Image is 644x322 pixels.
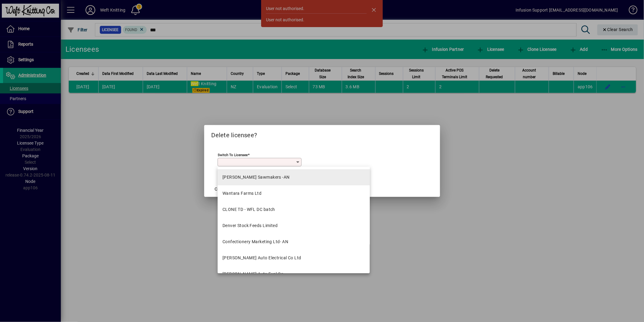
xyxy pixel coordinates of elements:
[222,222,278,229] div: Denver Stock Feeds Limited
[222,239,289,245] div: Confectionery Marketing Ltd- AN
[218,169,370,185] mat-option: Levin Sawmakers -AN
[218,234,370,250] mat-option: Confectionery Marketing Ltd- AN
[222,271,283,277] div: [PERSON_NAME] Auto Eval Cg
[222,206,275,213] div: CLONE TD - WFL DC batch
[222,255,301,261] div: [PERSON_NAME] Auto Electrical Co Ltd
[204,125,440,143] h2: Delete licensee?
[222,190,261,197] div: Wantara Farms Ltd
[218,218,370,234] mat-option: Denver Stock Feeds Limited
[218,201,370,218] mat-option: CLONE TD - WFL DC batch
[218,250,370,266] mat-option: M V Birchall Auto Electrical Co Ltd
[218,185,370,201] mat-option: Wantara Farms Ltd
[218,266,370,282] mat-option: M V Birchall Auto Eval Cg
[215,186,228,192] span: Cancel
[212,184,231,194] button: Cancel
[218,153,248,157] mat-label: Switch to licensee
[222,174,290,180] div: [PERSON_NAME] Sawmakers -AN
